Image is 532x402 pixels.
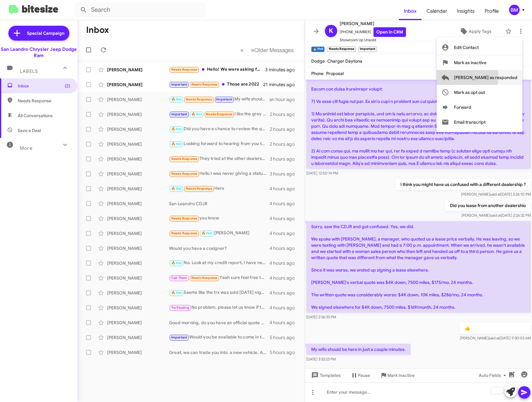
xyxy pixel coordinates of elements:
span: Mark as opt out [454,85,485,100]
button: Forward [437,100,522,115]
span: Mark as inactive [454,55,486,70]
span: Edit Contact [454,40,479,55]
span: [PERSON_NAME] as responded [454,70,517,85]
button: Email transcript [437,115,522,130]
